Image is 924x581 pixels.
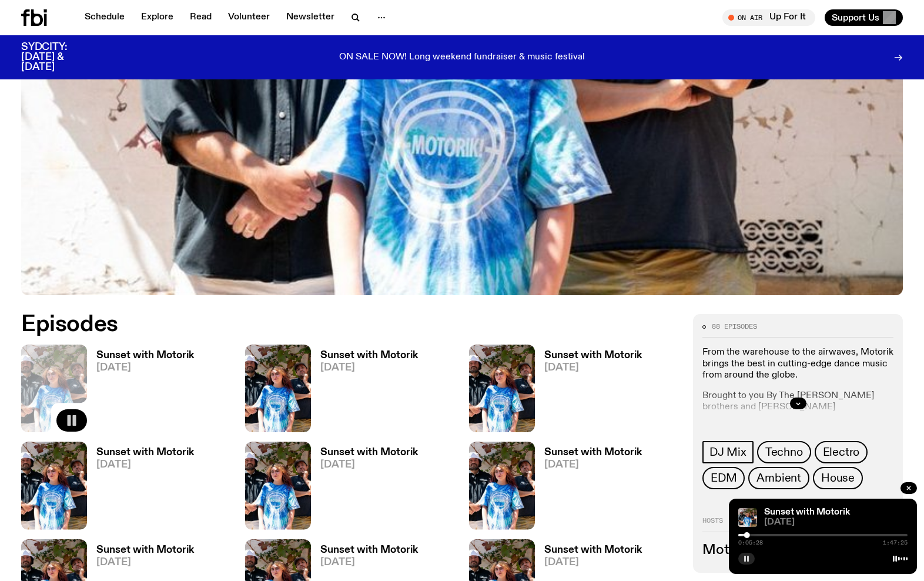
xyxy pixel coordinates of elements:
[134,9,180,26] a: Explore
[96,448,194,458] h3: Sunset with Motorik
[96,363,194,373] span: [DATE]
[756,472,801,485] span: Ambient
[311,448,418,529] a: Sunset with Motorik[DATE]
[702,347,893,381] p: From the warehouse to the airwaves, Motorik brings the best in cutting-edge dance music from arou...
[825,9,903,26] button: Support Us
[469,442,535,529] img: Andrew, Reenie, and Pat stand in a row, smiling at the camera, in dappled light with a vine leafe...
[709,446,746,459] span: DJ Mix
[320,350,418,360] h3: Sunset with Motorik
[78,9,132,26] a: Schedule
[757,441,811,463] a: Techno
[245,345,311,432] img: Andrew, Reenie, and Pat stand in a row, smiling at the camera, in dappled light with a vine leafe...
[748,467,809,489] a: Ambient
[21,314,604,335] h2: Episodes
[764,518,908,527] span: [DATE]
[738,508,757,527] img: Andrew, Reenie, and Pat stand in a row, smiling at the camera, in dappled light with a vine leafe...
[544,350,642,360] h3: Sunset with Motorik
[320,460,418,470] span: [DATE]
[96,545,194,555] h3: Sunset with Motorik
[469,345,535,432] img: Andrew, Reenie, and Pat stand in a row, smiling at the camera, in dappled light with a vine leafe...
[544,448,642,458] h3: Sunset with Motorik
[87,448,194,529] a: Sunset with Motorik[DATE]
[544,545,642,555] h3: Sunset with Motorik
[221,9,277,26] a: Volunteer
[764,507,850,517] a: Sunset with Motorik
[245,442,311,529] img: Andrew, Reenie, and Pat stand in a row, smiling at the camera, in dappled light with a vine leafe...
[702,544,893,557] h3: Motorik
[279,9,342,26] a: Newsletter
[320,545,418,555] h3: Sunset with Motorik
[722,9,815,26] button: On AirUp For It
[815,441,868,463] a: Electro
[311,350,418,432] a: Sunset with Motorik[DATE]
[813,467,863,489] a: House
[702,467,745,489] a: EDM
[535,350,642,432] a: Sunset with Motorik[DATE]
[702,441,754,463] a: DJ Mix
[738,540,763,546] span: 0:05:28
[339,52,585,63] p: ON SALE NOW! Long weekend fundraiser & music festival
[96,557,194,567] span: [DATE]
[544,557,642,567] span: [DATE]
[320,557,418,567] span: [DATE]
[765,446,803,459] span: Techno
[87,350,194,432] a: Sunset with Motorik[DATE]
[821,472,855,485] span: House
[96,460,194,470] span: [DATE]
[21,442,87,529] img: Andrew, Reenie, and Pat stand in a row, smiling at the camera, in dappled light with a vine leafe...
[544,460,642,470] span: [DATE]
[702,517,893,532] h2: Hosts
[712,323,757,330] span: 88 episodes
[320,448,418,458] h3: Sunset with Motorik
[183,9,219,26] a: Read
[832,12,879,23] span: Support Us
[21,42,96,72] h3: SYDCITY: [DATE] & [DATE]
[535,448,642,529] a: Sunset with Motorik[DATE]
[823,446,860,459] span: Electro
[711,472,736,485] span: EDM
[544,363,642,373] span: [DATE]
[320,363,418,373] span: [DATE]
[96,350,194,360] h3: Sunset with Motorik
[883,540,908,546] span: 1:47:25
